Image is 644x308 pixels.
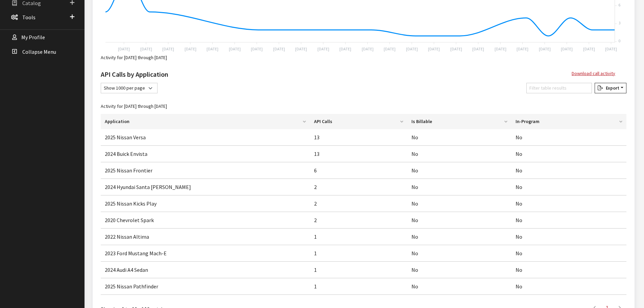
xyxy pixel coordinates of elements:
tspan: [DATE] [539,46,551,51]
td: No [407,146,512,162]
tspan: 3 [619,21,620,25]
tspan: [DATE] [517,46,528,51]
td: 2020 Chevrolet Spark [101,212,310,229]
td: No [407,162,512,179]
span: My Profile [21,34,45,41]
td: 2023 Ford Mustang Mach-E [101,245,310,262]
td: No [511,179,626,195]
td: No [511,146,626,162]
tspan: [DATE] [162,46,174,51]
th: API Calls: activate to sort column ascending [310,114,407,129]
tspan: [DATE] [450,46,462,51]
td: No [511,212,626,229]
td: No [407,212,512,229]
tspan: [DATE] [362,46,374,51]
h2: API Calls by Application [101,69,168,79]
tspan: [DATE] [207,46,218,51]
th: In-Program: activate to sort column ascending [511,114,626,129]
tspan: [DATE] [140,46,152,51]
td: 2025 Nissan Versa [101,129,310,146]
span: Collapse Menu [22,48,56,55]
tspan: [DATE] [185,46,196,51]
td: No [407,195,512,212]
td: 1 [310,245,407,262]
button: Export [595,83,626,93]
input: Filter table results [526,83,592,93]
td: No [511,129,626,146]
td: No [407,129,512,146]
td: 13 [310,129,407,146]
th: Application: activate to sort column ascending [101,114,310,129]
tspan: [DATE] [406,46,418,51]
td: 1 [310,229,407,245]
td: 2 [310,195,407,212]
td: 2025 Nissan Kicks Play [101,195,310,212]
tspan: [DATE] [583,46,595,51]
tspan: [DATE] [229,46,241,51]
td: 2025 Nissan Frontier [101,162,310,179]
td: No [511,195,626,212]
tspan: [DATE] [472,46,484,51]
td: 2025 Nissan Pathfinder [101,278,310,295]
tspan: [DATE] [251,46,263,51]
td: 2022 Nissan Altima [101,229,310,245]
td: 2024 Hyundai Santa [PERSON_NAME] [101,179,310,195]
td: No [407,179,512,195]
td: 2 [310,212,407,229]
td: No [407,262,512,278]
td: 1 [310,278,407,295]
button: Download call activity [571,68,616,79]
td: No [511,162,626,179]
tspan: 6 [619,3,620,7]
td: No [511,262,626,278]
caption: Activity for [DATE] through [DATE] [101,99,626,114]
td: 6 [310,162,407,179]
td: 2024 Buick Envista [101,146,310,162]
td: 2 [310,179,407,195]
tspan: 0 [619,39,620,43]
tspan: [DATE] [317,46,329,51]
th: Is Billable: activate to sort column ascending [407,114,512,129]
tspan: [DATE] [605,46,617,51]
tspan: [DATE] [384,46,396,51]
tspan: [DATE] [428,46,440,51]
span: Export [603,85,619,91]
tspan: [DATE] [273,46,285,51]
tspan: [DATE] [495,46,506,51]
td: 1 [310,262,407,278]
small: Activity for [DATE] through [DATE] [101,54,167,61]
td: No [511,245,626,262]
td: 13 [310,146,407,162]
td: 2024 Audi A4 Sedan [101,262,310,278]
td: No [511,278,626,295]
tspan: [DATE] [561,46,573,51]
tspan: [DATE] [118,46,130,51]
tspan: [DATE] [339,46,351,51]
td: No [407,245,512,262]
td: No [511,229,626,245]
td: No [407,229,512,245]
tspan: [DATE] [295,46,307,51]
td: No [407,278,512,295]
span: Tools [22,14,35,21]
